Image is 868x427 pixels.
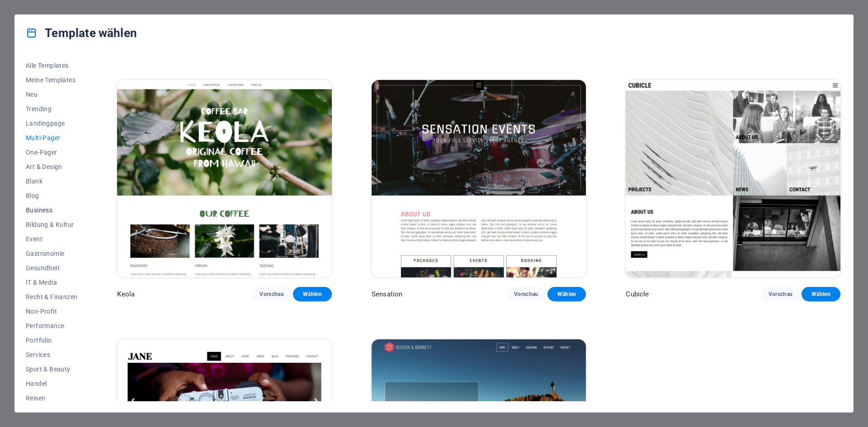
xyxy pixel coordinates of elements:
span: Reisen [26,394,77,402]
span: Wählen [555,291,579,298]
p: Keola [117,290,135,299]
button: Non-Profit [26,304,77,319]
button: Trending [26,102,77,116]
span: Non-Profit [26,308,77,315]
span: One-Pager [26,149,77,156]
span: Portfolio [26,337,77,344]
button: Blank [26,174,77,188]
span: Meine Templates [26,76,77,84]
span: Alle Templates [26,62,77,69]
button: Wählen [547,287,586,301]
button: Business [26,203,77,217]
span: Wählen [300,291,325,298]
span: Vorschau [769,291,793,298]
span: Blog [26,192,77,199]
span: Vorschau [514,291,538,298]
span: Trending [26,105,77,113]
button: Event [26,232,77,246]
span: Event [26,235,77,243]
span: Gastronomie [26,250,77,257]
button: Neu [26,87,77,102]
span: Sport & Beauty [26,366,77,373]
span: Recht & Finanzen [26,293,77,300]
button: Landingpage [26,116,77,131]
span: Gesundheit [26,264,77,272]
span: Art & Design [26,163,77,170]
span: Neu [26,91,77,98]
img: Sensation [372,80,586,277]
button: Vorschau [252,287,291,301]
p: Cubicle [626,290,649,299]
img: Cubicle [626,80,840,277]
p: Sensation [372,290,402,299]
button: Portfolio [26,333,77,347]
button: Bildung & Kultur [26,217,77,232]
button: Gesundheit [26,261,77,275]
button: Multi-Pager [26,131,77,145]
button: Sport & Beauty [26,362,77,376]
span: Landingpage [26,120,77,127]
span: Handel [26,380,77,387]
img: Keola [117,80,332,277]
span: Vorschau [259,291,284,298]
span: Performance [26,322,77,329]
button: Services [26,347,77,362]
button: Reisen [26,391,77,405]
span: Multi-Pager [26,134,77,141]
button: Blog [26,188,77,203]
button: Meine Templates [26,73,77,87]
button: Vorschau [761,287,800,301]
button: One-Pager [26,145,77,160]
span: Wählen [809,291,833,298]
span: Business [26,206,77,214]
button: Alle Templates [26,58,77,73]
button: IT & Media [26,275,77,290]
button: Recht & Finanzen [26,290,77,304]
span: Services [26,351,77,358]
button: Gastronomie [26,246,77,261]
button: Wählen [293,287,332,301]
button: Handel [26,376,77,391]
button: Wählen [802,287,840,301]
span: Blank [26,178,77,185]
button: Performance [26,319,77,333]
span: Bildung & Kultur [26,221,77,228]
button: Art & Design [26,160,77,174]
h4: Template wählen [26,26,137,40]
span: IT & Media [26,279,77,286]
button: Vorschau [507,287,546,301]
